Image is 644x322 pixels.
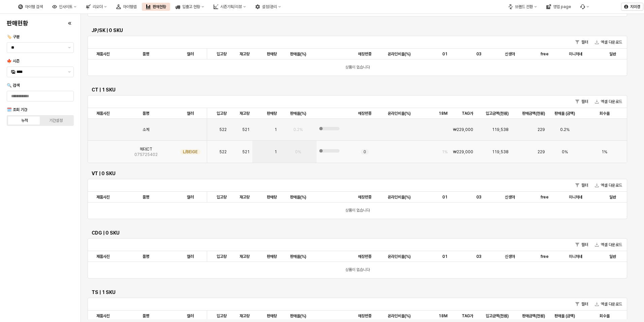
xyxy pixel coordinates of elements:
[81,14,644,322] main: App Frame
[171,3,208,11] button: 입출고 현황
[554,313,575,319] span: 판매율 (금액)
[569,194,582,200] span: 미니처네
[96,51,110,57] span: 제품사진
[453,149,473,155] span: ₩229,000
[267,313,277,319] span: 판매량
[592,38,625,46] button: 엑셀 다운로드
[140,146,152,152] span: 헤더CT
[492,149,509,155] span: 119,538
[275,149,277,155] span: 1
[573,181,591,189] button: 필터
[462,111,473,116] span: TAG가
[602,149,607,155] span: 1%
[541,51,549,57] span: free
[7,107,27,112] span: 🗓️ 조회 기간
[217,313,227,319] span: 입고량
[295,149,301,155] span: 0%
[262,4,277,9] div: 설정/관리
[96,111,110,116] span: 제품사진
[388,313,411,319] span: 온라인비율(%)
[93,4,103,9] div: 리오더
[388,194,411,200] span: 온라인비율(%)
[554,111,575,116] span: 판매율 (금액)
[112,3,140,11] div: 아이템맵
[210,3,250,11] button: 시즌기획/리뷰
[59,4,72,9] div: 인사이트
[217,254,227,259] span: 입고량
[388,51,411,57] span: 온라인비율(%)
[569,254,582,259] span: 미니처네
[88,59,627,76] div: 상품이 없습니다
[476,254,481,259] span: 03
[576,3,593,11] div: Menu item 6
[82,3,111,11] button: 리오더
[267,111,277,116] span: 판매량
[96,254,110,259] span: 제품사진
[592,300,625,308] button: 엑셀 다운로드
[363,149,366,155] span: 0
[573,300,591,308] button: 필터
[592,98,625,106] button: 엑셀 다운로드
[187,51,194,57] span: 컬러
[217,194,227,200] span: 입고량
[290,194,306,200] span: 판매율(%)
[476,51,481,57] span: 03
[92,27,623,33] h6: JP/SK | 0 SKU
[239,254,250,259] span: 재고량
[142,51,149,57] span: 품명
[267,51,277,57] span: 판매량
[7,20,28,27] h4: 판매현황
[630,4,640,9] p: 지미경
[442,51,448,57] span: 01
[239,313,250,319] span: 재고량
[505,194,515,200] span: 신생아
[242,149,250,155] span: 521
[492,127,509,132] span: 119,538
[358,313,372,319] span: 매장편중
[239,111,250,116] span: 재고량
[219,149,227,155] span: 522
[290,111,306,116] span: 판매율(%)
[290,51,306,57] span: 판매율(%)
[239,51,250,57] span: 재고량
[609,51,616,57] span: 일반
[542,3,575,11] button: 영업 page
[187,254,194,259] span: 컬러
[14,3,47,11] button: 아이템 검색
[538,149,545,155] span: 229
[573,98,591,106] button: 필터
[239,194,250,200] span: 재고량
[522,313,545,319] span: 판매금액(천원)
[462,313,473,319] span: TAG가
[573,38,591,46] button: 필터
[242,127,250,132] span: 521
[609,254,616,259] span: 일반
[134,152,158,157] span: 07S725402
[504,3,541,11] button: 브랜드 전환
[217,51,227,57] span: 입고량
[541,194,549,200] span: free
[142,194,149,200] span: 품명
[142,111,149,116] span: 품명
[290,313,306,319] span: 판매율(%)
[96,194,110,200] span: 제품사진
[153,4,166,9] div: 판매현황
[25,4,43,9] div: 아이템 검색
[522,111,545,116] span: 판매금액(천원)
[442,254,448,259] span: 01
[267,254,277,259] span: 판매량
[553,4,571,9] div: 영업 page
[88,203,627,219] div: 상품이 없습니다
[48,3,80,11] button: 인사이트
[290,254,306,259] span: 판매율(%)
[442,149,448,155] span: 1%
[505,51,515,57] span: 신생아
[220,4,242,9] div: 시즌기획/리뷰
[21,118,28,123] div: 누적
[476,194,481,200] span: 03
[358,194,372,200] span: 매장편중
